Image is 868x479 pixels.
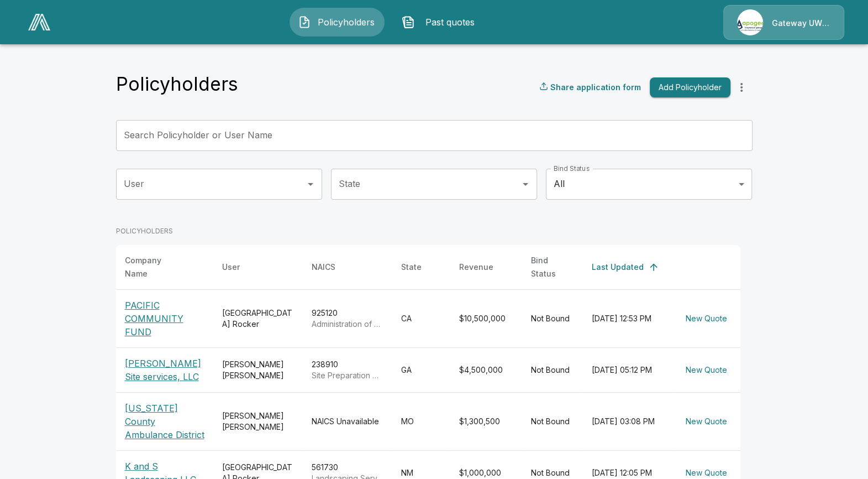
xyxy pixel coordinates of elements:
button: Open [303,176,318,192]
div: [GEOGRAPHIC_DATA] Rocker [222,308,294,330]
p: Share application form [550,81,641,93]
img: AA Logo [28,14,50,30]
p: Site Preparation Contractors [312,370,383,381]
label: Bind Status [554,164,590,173]
div: 925120 [312,308,383,330]
p: [PERSON_NAME] Site services, LLC [125,357,204,383]
td: [DATE] 03:08 PM [583,392,672,450]
span: Policyholders [315,15,376,29]
img: Policyholders Icon [298,15,311,29]
button: New Quote [681,309,732,329]
button: Open [518,176,533,192]
span: Past quotes [419,15,480,29]
img: Agency Icon [737,9,763,35]
td: [DATE] 12:53 PM [583,289,672,347]
th: Bind Status [522,245,583,290]
button: Policyholders IconPolicyholders [290,8,385,37]
td: MO [392,392,450,450]
td: Not Bound [522,392,583,450]
p: PACIFIC COMMUNITY FUND [125,299,204,339]
div: User [222,261,240,274]
td: $1,300,500 [450,392,522,450]
td: $10,500,000 [450,289,522,347]
td: [DATE] 05:12 PM [583,347,672,392]
a: Agency IconGateway UW dba Apogee [723,5,844,40]
img: Past quotes Icon [402,15,415,29]
button: New Quote [681,412,732,432]
td: $4,500,000 [450,347,522,392]
div: NAICS [312,261,335,274]
td: NAICS Unavailable [303,392,392,450]
p: Administration of Urban Planning and Community and Rural Development [312,319,383,330]
button: New Quote [681,360,732,381]
p: POLICYHOLDERS [116,226,740,236]
p: Gateway UW dba Apogee [772,18,830,29]
div: 238910 [312,359,383,381]
td: Not Bound [522,289,583,347]
div: Company Name [125,254,185,280]
a: Add Policyholder [645,77,730,98]
td: CA [392,289,450,347]
button: more [730,76,753,98]
button: Past quotes IconPast quotes [393,8,488,37]
button: Add Policyholder [650,77,730,98]
div: [PERSON_NAME] [PERSON_NAME] [222,359,294,381]
div: Revenue [459,261,493,274]
div: [PERSON_NAME] [PERSON_NAME] [222,410,294,433]
div: Last Updated [592,261,644,274]
div: All [546,169,752,200]
div: State [401,261,422,274]
td: GA [392,347,450,392]
p: [US_STATE] County Ambulance District [125,402,204,441]
td: Not Bound [522,347,583,392]
h4: Policyholders [116,72,238,96]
